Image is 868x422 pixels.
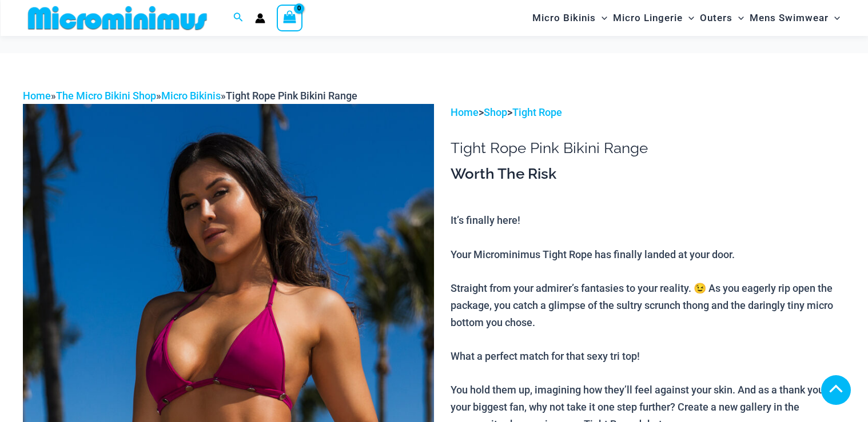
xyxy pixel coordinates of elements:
span: Menu Toggle [829,3,840,33]
span: Micro Lingerie [613,3,683,33]
a: Shop [484,106,507,118]
a: Micro LingerieMenu ToggleMenu Toggle [610,3,697,33]
a: View Shopping Cart, empty [277,5,303,31]
a: Tight Rope [512,106,562,118]
p: > > [451,104,845,121]
img: MM SHOP LOGO FLAT [23,5,212,31]
span: Outers [700,3,732,33]
nav: Site Navigation [528,2,845,34]
span: Micro Bikinis [532,3,596,33]
a: OutersMenu ToggleMenu Toggle [697,3,747,33]
a: Search icon link [233,11,244,25]
a: Account icon link [255,13,265,23]
h3: Worth The Risk [451,164,845,184]
a: Home [23,90,51,102]
span: Menu Toggle [596,3,607,33]
a: Micro BikinisMenu ToggleMenu Toggle [529,3,610,33]
h1: Tight Rope Pink Bikini Range [451,139,845,157]
a: The Micro Bikini Shop [56,90,156,102]
a: Home [451,106,479,118]
span: » » » [23,90,357,102]
span: Menu Toggle [732,3,744,33]
span: Tight Rope Pink Bikini Range [226,90,357,102]
span: Menu Toggle [683,3,694,33]
a: Mens SwimwearMenu ToggleMenu Toggle [747,3,843,33]
a: Micro Bikinis [161,90,221,102]
span: Mens Swimwear [750,3,829,33]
